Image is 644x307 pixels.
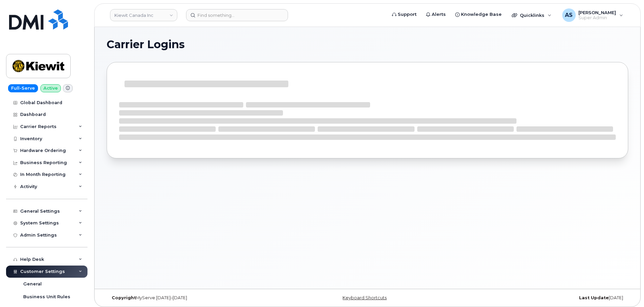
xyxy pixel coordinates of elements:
strong: Copyright [112,295,136,300]
span: Carrier Logins [107,39,185,50]
a: Keyboard Shortcuts [343,295,387,300]
div: [DATE] [454,295,628,301]
div: MyServe [DATE]–[DATE] [107,295,281,301]
strong: Last Update [579,295,609,300]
